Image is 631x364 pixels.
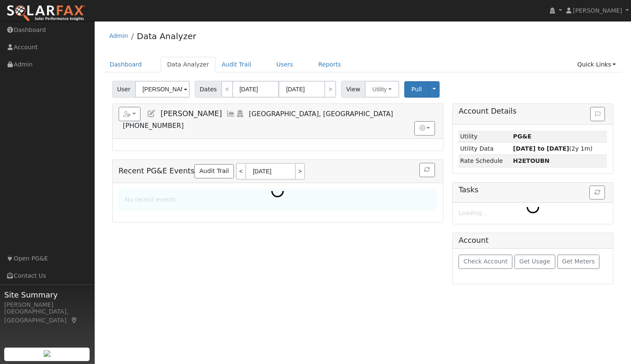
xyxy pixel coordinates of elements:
a: Data Analyzer [137,31,196,41]
button: Utility [365,81,399,98]
h5: Account Details [459,107,607,116]
input: Select a User [135,81,190,98]
a: > [324,81,336,98]
strong: C [513,157,550,164]
span: Pull [411,86,422,93]
span: User [112,81,135,98]
button: Issue History [590,107,605,121]
a: Multi-Series Graph [226,109,236,118]
button: Pull [404,81,429,98]
a: Admin [109,32,128,39]
strong: ID: 17132941, authorized: 08/03/25 [513,133,532,140]
a: < [221,81,233,98]
a: Login As (last Never) [236,109,245,118]
a: Quick Links [571,57,622,72]
a: Dashboard [103,57,148,72]
img: SolarFax [6,5,85,22]
span: Site Summary [4,289,90,300]
span: Get Usage [520,258,550,265]
a: Reports [312,57,347,72]
span: [PERSON_NAME] [160,109,222,118]
td: Rate Schedule [459,155,512,167]
a: Edit User (34745) [147,109,156,118]
span: Dates [195,81,222,98]
button: Refresh [419,163,435,177]
a: Map [71,317,78,324]
h5: Account [459,236,488,244]
a: Users [270,57,300,72]
span: Check Account [464,258,508,265]
div: [GEOGRAPHIC_DATA], [GEOGRAPHIC_DATA] [4,307,90,325]
span: [GEOGRAPHIC_DATA], [GEOGRAPHIC_DATA] [249,110,393,118]
strong: [DATE] to [DATE] [513,145,569,152]
a: Audit Trail [194,164,233,178]
h5: Tasks [459,186,607,194]
span: [PERSON_NAME] [573,7,622,14]
td: Utility Data [459,143,512,155]
img: retrieve [44,350,50,357]
button: Refresh [589,186,605,200]
button: Check Account [459,255,512,269]
a: > [296,163,305,180]
a: Audit Trail [215,57,257,72]
span: (2y 1m) [513,145,593,152]
td: Utility [459,130,512,143]
button: Get Meters [557,255,600,269]
a: < [236,163,245,180]
button: Get Usage [514,255,555,269]
span: [PHONE_NUMBER] [123,122,184,130]
a: Data Analyzer [161,57,215,72]
h5: Recent PG&E Events [119,163,437,180]
span: Get Meters [562,258,595,265]
span: View [341,81,365,98]
div: [PERSON_NAME] [4,300,90,309]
